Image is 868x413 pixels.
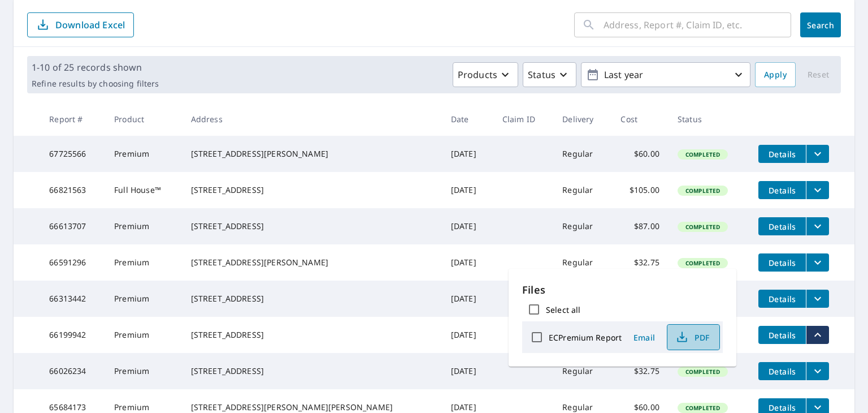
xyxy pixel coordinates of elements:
[764,68,787,82] span: Apply
[626,329,662,346] button: Email
[40,172,105,208] td: 66821563
[453,62,518,87] button: Products
[758,145,806,163] button: detailsBtn-67725566
[758,362,806,380] button: detailsBtn-66026234
[611,102,669,136] th: Cost
[191,184,433,196] div: [STREET_ADDRESS]
[806,290,829,308] button: filesDropdownBtn-66313442
[765,402,799,413] span: Details
[105,102,182,136] th: Product
[442,317,493,353] td: [DATE]
[546,304,580,315] label: Select all
[40,353,105,389] td: 66026234
[40,244,105,281] td: 66591296
[191,257,433,268] div: [STREET_ADDRESS][PERSON_NAME]
[806,145,829,163] button: filesDropdownBtn-67725566
[679,368,727,376] span: Completed
[800,12,841,37] button: Search
[679,223,727,231] span: Completed
[27,12,134,37] button: Download Excel
[442,353,493,389] td: [DATE]
[611,353,669,389] td: $32.75
[40,317,105,353] td: 66199942
[191,293,433,304] div: [STREET_ADDRESS]
[549,332,622,343] label: ECPremium Report
[553,136,611,172] td: Regular
[105,353,182,389] td: Premium
[442,102,493,136] th: Date
[442,136,493,172] td: [DATE]
[458,68,497,81] p: Products
[191,148,433,160] div: [STREET_ADDRESS][PERSON_NAME]
[765,330,799,341] span: Details
[674,330,710,344] span: PDF
[611,172,669,208] td: $105.00
[553,172,611,208] td: Regular
[493,102,554,136] th: Claim ID
[105,317,182,353] td: Premium
[755,62,796,87] button: Apply
[191,221,433,232] div: [STREET_ADDRESS]
[765,294,799,304] span: Details
[806,181,829,199] button: filesDropdownBtn-66821563
[611,208,669,244] td: $87.00
[765,221,799,232] span: Details
[806,362,829,380] button: filesDropdownBtn-66026234
[765,257,799,268] span: Details
[806,253,829,272] button: filesDropdownBtn-66591296
[679,404,727,412] span: Completed
[523,62,576,87] button: Status
[105,244,182,281] td: Premium
[631,332,658,343] span: Email
[191,329,433,341] div: [STREET_ADDRESS]
[105,208,182,244] td: Premium
[758,290,806,308] button: detailsBtn-66313442
[765,366,799,377] span: Details
[442,244,493,281] td: [DATE]
[758,181,806,199] button: detailsBtn-66821563
[758,326,806,344] button: detailsBtn-66199942
[32,61,159,74] p: 1-10 of 25 records shown
[553,353,611,389] td: Regular
[667,324,720,350] button: PDF
[55,19,125,31] p: Download Excel
[105,136,182,172] td: Premium
[806,326,829,344] button: filesDropdownBtn-66199942
[442,208,493,244] td: [DATE]
[191,402,433,413] div: [STREET_ADDRESS][PERSON_NAME][PERSON_NAME]
[553,208,611,244] td: Regular
[806,217,829,235] button: filesDropdownBtn-66613707
[40,208,105,244] td: 66613707
[105,172,182,208] td: Full House™
[182,102,442,136] th: Address
[40,281,105,317] td: 66313442
[765,185,799,196] span: Details
[40,102,105,136] th: Report #
[522,282,723,298] p: Files
[809,20,832,31] span: Search
[553,244,611,281] td: Regular
[442,172,493,208] td: [DATE]
[553,102,611,136] th: Delivery
[679,187,727,195] span: Completed
[669,102,749,136] th: Status
[679,150,727,158] span: Completed
[758,253,806,272] button: detailsBtn-66591296
[611,136,669,172] td: $60.00
[765,149,799,160] span: Details
[40,136,105,172] td: 67725566
[32,79,159,89] p: Refine results by choosing filters
[191,365,433,377] div: [STREET_ADDRESS]
[528,68,555,81] p: Status
[105,281,182,317] td: Premium
[604,9,791,41] input: Address, Report #, Claim ID, etc.
[581,62,750,87] button: Last year
[679,259,727,267] span: Completed
[758,217,806,235] button: detailsBtn-66613707
[611,244,669,281] td: $32.75
[442,281,493,317] td: [DATE]
[600,65,732,85] p: Last year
